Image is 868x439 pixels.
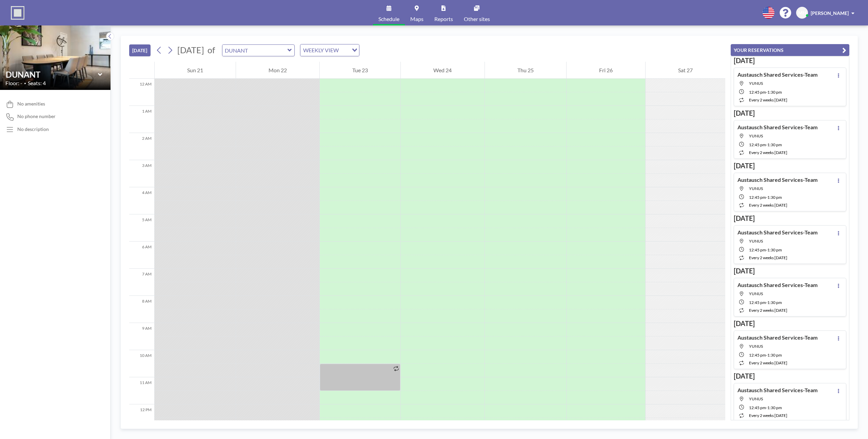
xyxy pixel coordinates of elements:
[767,405,782,410] span: 1:30 PM
[767,300,782,305] span: 1:30 PM
[734,109,846,117] h3: [DATE]
[731,44,849,56] button: YOUR RESERVATIONS
[129,323,154,350] div: 9 AM
[749,360,787,365] span: every 2 weeks [DATE]
[749,81,763,86] span: YUNUS
[737,229,817,236] h4: Austausch Shared Services-Team
[24,81,26,85] span: •
[734,161,846,170] h3: [DATE]
[485,62,566,79] div: Thu 25
[734,372,846,380] h3: [DATE]
[129,242,154,269] div: 6 AM
[767,352,782,358] span: 1:30 PM
[129,214,154,242] div: 5 AM
[129,160,154,187] div: 3 AM
[5,80,22,87] span: Floor: -
[749,300,766,305] span: 12:45 PM
[734,267,846,275] h3: [DATE]
[341,46,348,55] input: Search for option
[302,46,340,55] span: WEEKLY VIEW
[749,90,766,95] span: 12:45 PM
[749,203,787,208] span: every 2 weeks [DATE]
[767,142,782,147] span: 1:30 PM
[129,296,154,323] div: 8 AM
[749,133,763,138] span: YUNUS
[208,45,215,55] span: of
[464,16,490,22] span: Other sites
[6,70,98,79] input: DUNANT
[767,195,782,200] span: 1:30 PM
[798,10,806,16] span: MH
[222,45,288,56] input: DUNANT
[737,334,817,341] h4: Austausch Shared Services-Team
[749,413,787,418] span: every 2 weeks [DATE]
[766,195,767,200] span: -
[749,186,763,191] span: YUNUS
[129,187,154,214] div: 4 AM
[737,282,817,288] h4: Austausch Shared Services-Team
[766,352,767,358] span: -
[11,6,24,20] img: organization-logo
[320,62,400,79] div: Tue 23
[749,150,787,155] span: every 2 weeks [DATE]
[17,113,56,119] span: No phone number
[401,62,484,79] div: Wed 24
[155,62,236,79] div: Sun 21
[737,124,817,131] h4: Austausch Shared Services-Team
[737,387,817,394] h4: Austausch Shared Services-Team
[734,214,846,223] h3: [DATE]
[749,238,763,244] span: YUNUS
[749,344,763,349] span: YUNUS
[737,71,817,78] h4: Austausch Shared Services-Team
[749,291,763,296] span: YUNUS
[28,80,46,87] span: Seats: 4
[749,352,766,358] span: 12:45 PM
[300,44,359,56] div: Search for option
[646,62,725,79] div: Sat 27
[749,396,763,401] span: YUNUS
[236,62,319,79] div: Mon 22
[17,101,45,107] span: No amenities
[766,90,767,95] span: -
[129,404,154,432] div: 12 PM
[129,269,154,296] div: 7 AM
[129,79,154,106] div: 12 AM
[17,126,49,132] div: No description
[434,16,453,22] span: Reports
[749,195,766,200] span: 12:45 PM
[129,44,151,56] button: [DATE]
[766,405,767,410] span: -
[129,377,154,404] div: 11 AM
[734,56,846,65] h3: [DATE]
[749,247,766,252] span: 12:45 PM
[766,300,767,305] span: -
[749,308,787,313] span: every 2 weeks [DATE]
[410,16,423,22] span: Maps
[749,97,787,102] span: every 2 weeks [DATE]
[177,45,204,55] span: [DATE]
[378,16,399,22] span: Schedule
[737,176,817,183] h4: Austausch Shared Services-Team
[129,350,154,377] div: 10 AM
[129,133,154,160] div: 2 AM
[767,90,782,95] span: 1:30 PM
[766,247,767,252] span: -
[811,10,849,16] span: [PERSON_NAME]
[749,405,766,410] span: 12:45 PM
[766,142,767,147] span: -
[129,106,154,133] div: 1 AM
[767,247,782,252] span: 1:30 PM
[749,142,766,147] span: 12:45 PM
[567,62,645,79] div: Fri 26
[734,319,846,328] h3: [DATE]
[749,255,787,260] span: every 2 weeks [DATE]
